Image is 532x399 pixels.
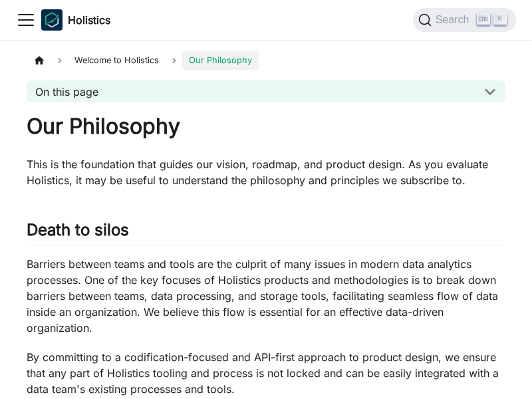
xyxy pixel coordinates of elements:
h1: Our Philosophy [27,113,505,140]
b: Holistics [68,12,110,28]
span: Welcome to Holistics [68,51,166,70]
img: Holistics [41,9,63,31]
p: By committing to a codification-focused and API-first approach to product design, we ensure that ... [27,349,505,397]
button: Search (Ctrl+K) [413,8,516,32]
nav: Breadcrumbs [27,51,505,70]
kbd: K [493,13,507,25]
a: HolisticsHolistics [41,9,110,31]
h2: Death to silos [27,220,505,245]
span: Our Philosophy [182,51,259,70]
button: Toggle navigation bar [16,10,36,30]
a: Home page [27,51,52,70]
button: On this page [27,80,505,102]
span: Search [432,14,477,26]
p: Barriers between teams and tools are the culprit of many issues in modern data analytics processe... [27,256,505,336]
p: This is the foundation that guides our vision, roadmap, and product design. As you evaluate Holis... [27,156,505,188]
